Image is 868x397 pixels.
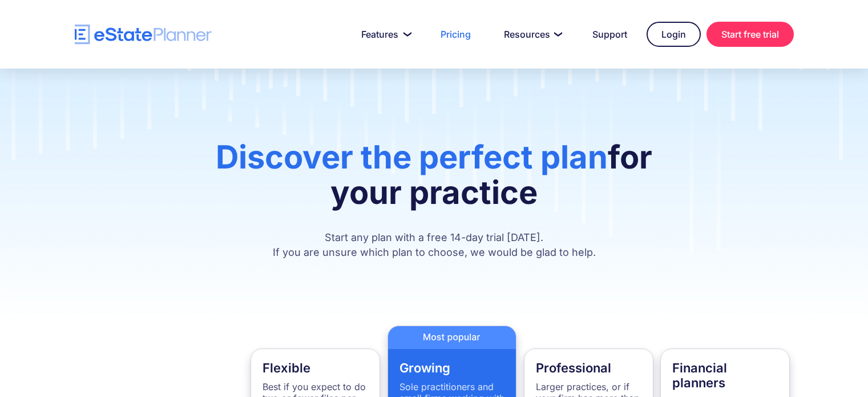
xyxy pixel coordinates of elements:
h4: Growing [399,360,505,375]
a: Resources [490,23,573,46]
a: Pricing [427,23,485,46]
a: Start free trial [706,22,794,47]
h1: for your practice [191,139,677,222]
a: Features [348,23,421,46]
h4: Professional [536,360,641,375]
span: Discover the perfect plan [216,138,608,177]
h4: Flexible [263,360,368,375]
p: Start any plan with a free 14-day trial [DATE]. If you are unsure which plan to choose, we would ... [191,230,677,260]
a: Support [579,23,641,46]
a: Login [647,22,701,47]
h4: Financial planners [672,360,778,390]
a: home [75,25,212,45]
